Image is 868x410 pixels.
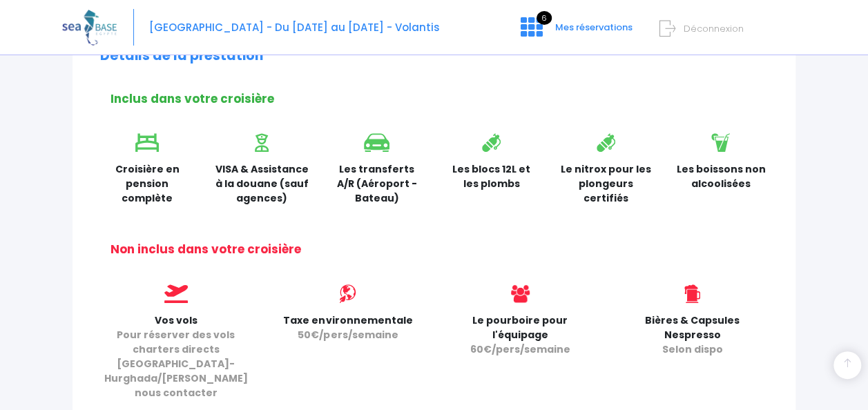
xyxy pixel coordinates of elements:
p: Les blocs 12L et les plombs [444,162,538,191]
p: Les boissons non alcoolisées [674,162,768,191]
p: VISA & Assistance à la douane (sauf agences) [215,162,309,206]
span: Déconnexion [684,22,744,35]
span: Pour réserver des vols charters directs [GEOGRAPHIC_DATA]-Hurghada/[PERSON_NAME] nous contacter [104,328,248,400]
img: icon_biere.svg [684,284,700,303]
p: Le pourboire pour l'équipage [445,313,596,357]
p: Croisière en pension complète [100,162,194,206]
h2: Inclus dans votre croisière [110,92,768,106]
p: Les transferts A/R (Aéroport - Bateau) [329,162,423,206]
img: icon_visa.svg [255,133,269,152]
span: Selon dispo [662,342,722,356]
a: 6 Mes réservations [510,26,641,39]
p: Taxe environnementale [272,313,423,342]
p: Vos vols [100,313,251,400]
span: 6 [537,11,552,25]
h2: Non inclus dans votre croisière [110,242,768,256]
span: [GEOGRAPHIC_DATA] - Du [DATE] au [DATE] - Volantis [149,20,440,35]
img: icon_boisson.svg [711,133,730,152]
img: icon_lit.svg [135,133,159,152]
img: icon_bouteille.svg [597,133,615,152]
img: icon_environment.svg [338,284,357,303]
p: Bières & Capsules Nespresso [617,313,768,357]
span: 60€/pers/semaine [470,342,570,356]
img: icon_vols.svg [164,284,188,303]
img: icon_voiture.svg [364,133,389,152]
span: 50€/pers/semaine [298,328,398,342]
p: Le nitrox pour les plongeurs certifiés [559,162,653,206]
span: Mes réservations [555,21,633,34]
img: icon_bouteille.svg [482,133,501,152]
h2: Détails de la prestation [100,48,768,64]
img: icon_users@2x.png [511,284,530,303]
